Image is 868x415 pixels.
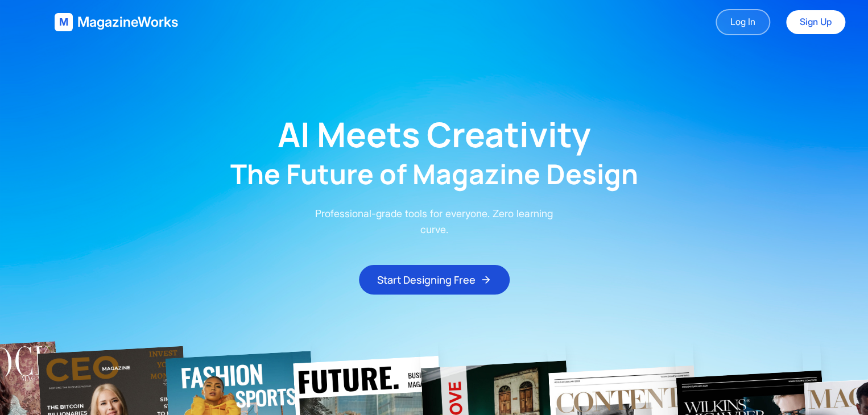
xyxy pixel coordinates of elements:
a: Sign Up [786,10,845,34]
h1: AI Meets Creativity [278,117,591,151]
button: Start Designing Free [359,265,510,294]
p: Professional-grade tools for everyone. Zero learning curve. [307,206,561,238]
span: MagazineWorks [77,13,178,31]
a: Log In [716,9,770,35]
h2: The Future of Magazine Design [230,160,638,188]
span: M [59,14,68,30]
